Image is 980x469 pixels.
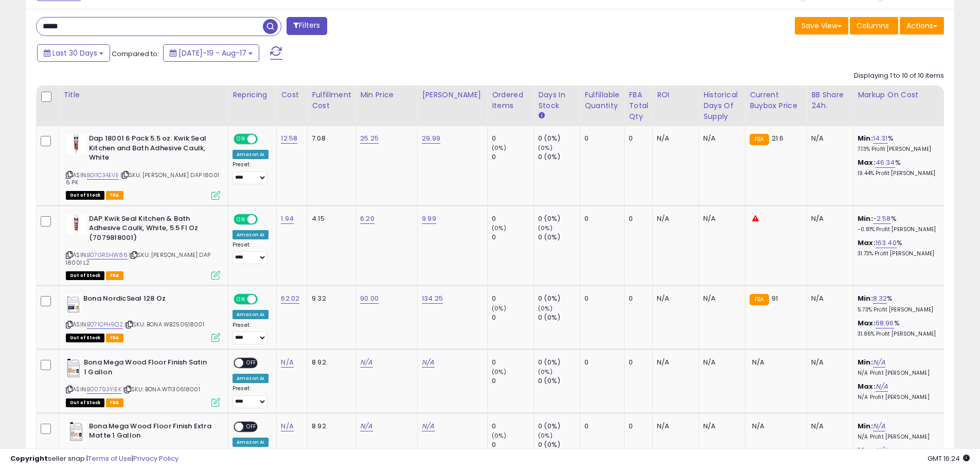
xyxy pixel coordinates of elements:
[281,133,297,144] a: 12.58
[858,146,943,153] p: 7.13% Profit [PERSON_NAME]
[795,17,848,34] button: Save View
[106,191,123,200] span: FBA
[235,135,247,144] span: ON
[89,214,214,246] b: DAP Kwik Seal Kitchen & Bath Adhesive Caulk, White, 5.5 Fl Oz (7079818001)
[811,90,849,111] div: BB Share 24h.
[629,358,645,367] div: 0
[858,357,873,367] b: Min:
[89,422,214,443] b: Bona Mega Wood Floor Finish Extra Matte 1 Gallon
[750,90,803,111] div: Current Buybox Price
[233,322,269,345] div: Preset:
[858,331,943,338] p: 31.86% Profit [PERSON_NAME]
[87,320,123,329] a: B071CPH9Q2
[312,358,348,367] div: 8.92
[492,214,533,223] div: 0
[66,358,81,378] img: 41XPJRSNHFL._SL40_.jpg
[858,238,943,257] div: %
[703,134,737,143] div: N/A
[422,214,436,224] a: 9.99
[66,334,104,342] span: All listings that are currently out of stock and unavailable for purchase on Amazon
[811,422,845,431] div: N/A
[538,313,580,322] div: 0 (0%)
[66,171,219,186] span: | SKU: [PERSON_NAME] DAP 18001 6 PK
[66,134,86,154] img: 3169seBLz+L._SL40_.jpg
[876,158,895,168] a: 46.34
[657,294,691,303] div: N/A
[858,214,943,233] div: %
[492,358,533,367] div: 0
[584,214,616,223] div: 0
[89,134,214,165] b: Dap 18001 6 Pack 5.5 oz. Kwik Seal Kitchen and Bath Adhesive Caulk, White
[750,134,769,145] small: FBA
[256,215,273,223] span: OFF
[858,158,943,177] div: %
[538,368,553,376] small: (0%)
[83,294,208,306] b: Bona NordicSeal 128 Oz
[112,49,159,59] span: Compared to:
[858,158,876,167] b: Max:
[422,357,434,368] a: N/A
[584,422,616,431] div: 0
[233,230,269,239] div: Amazon AI
[492,422,533,431] div: 0
[312,422,348,431] div: 8.92
[752,357,764,367] span: N/A
[703,90,741,122] div: Historical Days Of Supply
[858,250,943,257] p: 31.73% Profit [PERSON_NAME]
[360,421,372,431] a: N/A
[360,133,379,144] a: 25.25
[87,251,128,259] a: B07GRSHW86
[858,90,947,100] div: Markup on Cost
[873,133,888,144] a: 14.31
[873,357,885,368] a: N/A
[850,17,898,34] button: Columns
[858,370,943,377] p: N/A Profit [PERSON_NAME]
[584,294,616,303] div: 0
[629,214,645,223] div: 0
[629,134,645,143] div: 0
[233,385,269,408] div: Preset:
[66,294,81,315] img: 41NCyTptKyL._SL40_.jpg
[492,224,506,232] small: (0%)
[858,133,873,143] b: Min:
[66,251,210,266] span: | SKU: [PERSON_NAME] DAP 18001 L2
[492,152,533,162] div: 0
[492,233,533,242] div: 0
[876,381,888,392] a: N/A
[66,358,220,406] div: ASIN:
[66,214,220,279] div: ASIN:
[538,111,544,120] small: Days In Stock.
[179,48,246,58] span: [DATE]-19 - Aug-17
[66,398,104,407] span: All listings that are currently out of stock and unavailable for purchase on Amazon
[703,422,737,431] div: N/A
[857,21,889,31] span: Columns
[281,90,303,100] div: Cost
[281,357,293,368] a: N/A
[233,438,269,447] div: Amazon AI
[538,90,576,111] div: Days In Stock
[873,421,885,431] a: N/A
[584,134,616,143] div: 0
[629,90,648,122] div: FBA Total Qty
[492,376,533,386] div: 0
[538,214,580,223] div: 0 (0%)
[811,294,845,303] div: N/A
[873,293,887,304] a: 8.32
[703,294,737,303] div: N/A
[281,421,293,431] a: N/A
[422,133,440,144] a: 29.99
[312,90,351,111] div: Fulfillment Cost
[233,310,269,319] div: Amazon AI
[233,90,272,100] div: Repricing
[87,385,121,394] a: B00793YIEK
[63,90,224,100] div: Title
[900,17,944,34] button: Actions
[750,294,769,305] small: FBA
[858,433,943,441] p: N/A Profit [PERSON_NAME]
[584,90,620,111] div: Fulfillable Quantity
[657,422,691,431] div: N/A
[492,431,506,440] small: (0%)
[858,394,943,401] p: N/A Profit [PERSON_NAME]
[233,241,269,265] div: Preset:
[360,293,379,304] a: 90.00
